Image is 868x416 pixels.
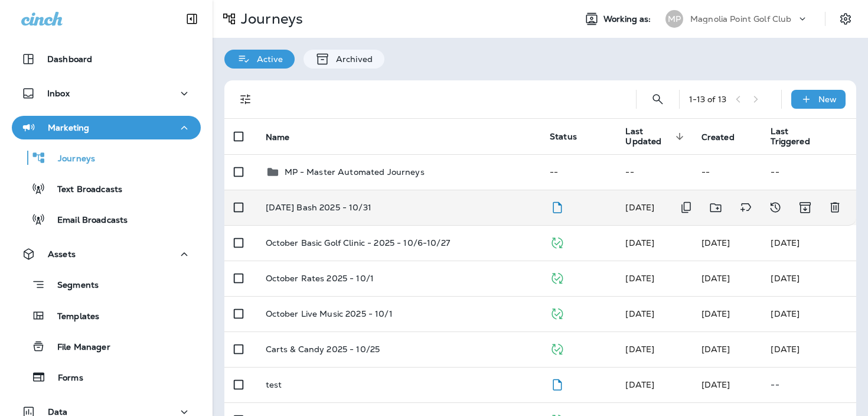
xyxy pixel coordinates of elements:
[701,273,730,284] span: Pam Borrisove
[45,342,110,353] p: File Manager
[550,236,564,247] span: Published
[266,132,305,142] span: Name
[285,167,425,177] p: MP - Master Automated Journeys
[704,196,728,220] button: Move to folder
[550,201,564,212] span: Draft
[818,95,837,104] p: New
[266,132,290,142] span: Name
[234,87,257,111] button: Filters
[12,303,201,328] button: Templates
[266,274,374,283] p: October Rates 2025 - 10/1
[625,379,654,390] span: Pam Borrisove
[47,54,92,64] p: Dashboard
[236,10,303,28] p: Journeys
[266,380,282,389] p: test
[701,238,730,248] span: Celeste Janson
[251,54,283,64] p: Active
[823,196,847,220] button: Delete
[45,215,128,226] p: Email Broadcasts
[12,334,201,359] button: File Manager
[266,203,371,212] p: [DATE] Bash 2025 - 10/31
[550,131,577,142] span: Status
[550,378,564,389] span: Draft
[550,343,564,353] span: Published
[12,47,201,71] button: Dashboard
[12,242,201,266] button: Assets
[550,272,564,282] span: Published
[48,249,76,259] p: Assets
[550,307,564,318] span: Published
[665,10,683,28] div: MP
[761,225,856,261] td: [DATE]
[266,344,380,354] p: Carts & Candy 2025 - 10/25
[12,116,201,139] button: Marketing
[761,296,856,331] td: [DATE]
[616,154,691,190] td: --
[763,196,787,220] button: View Changelog
[835,8,856,30] button: Settings
[771,126,810,147] span: Last Triggered
[761,261,856,296] td: [DATE]
[625,344,654,355] span: Celeste Janson
[45,184,122,196] p: Text Broadcasts
[701,379,730,390] span: Pam Borrisove
[175,7,208,31] button: Collapse Sidebar
[540,154,616,190] td: --
[625,238,654,248] span: Celeste Janson
[625,202,654,213] span: Celeste Janson
[46,373,83,384] p: Forms
[12,176,201,201] button: Text Broadcasts
[771,380,847,389] p: --
[761,331,856,367] td: [DATE]
[625,273,654,284] span: Celeste Janson
[690,14,791,24] p: Magnolia Point Golf Club
[12,272,201,297] button: Segments
[12,82,201,105] button: Inbox
[646,87,670,111] button: Search Journeys
[625,126,671,147] span: Last Updated
[266,309,393,318] p: October Live Music 2025 - 10/1
[46,154,95,165] p: Journeys
[603,14,654,24] span: Working as:
[47,89,70,98] p: Inbox
[701,308,730,319] span: Celeste Janson
[45,280,99,292] p: Segments
[45,311,99,323] p: Templates
[12,365,201,389] button: Forms
[771,126,825,147] span: Last Triggered
[12,145,201,170] button: Journeys
[701,132,735,142] span: Created
[689,95,726,104] div: 1 - 13 of 13
[48,123,89,132] p: Marketing
[625,126,687,147] span: Last Updated
[674,196,698,220] button: Duplicate
[692,154,762,190] td: --
[12,207,201,232] button: Email Broadcasts
[625,308,654,319] span: Celeste Janson
[330,54,373,64] p: Archived
[793,196,817,220] button: Archive
[761,154,856,190] td: --
[266,238,450,248] p: October Basic Golf Clinic - 2025 - 10/6-10/27
[701,344,730,355] span: Pam Borrisove
[734,196,758,220] button: Add tags
[701,132,750,142] span: Created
